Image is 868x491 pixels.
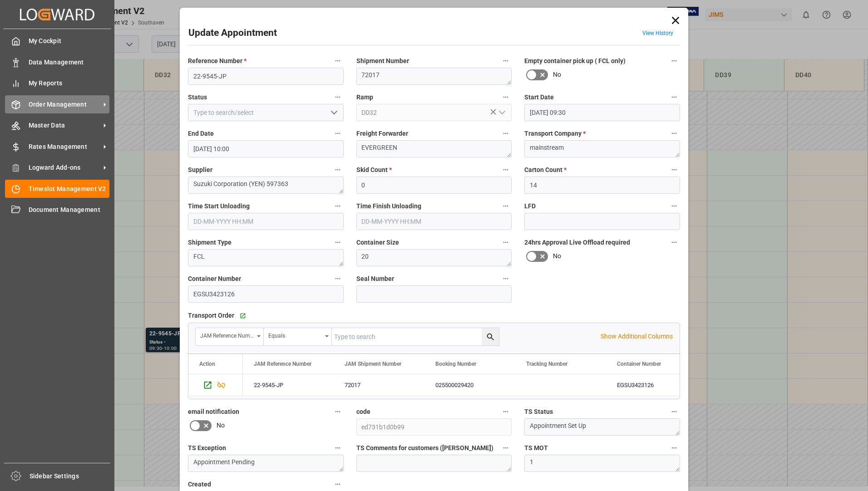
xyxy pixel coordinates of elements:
button: search button [482,328,499,345]
button: End Date [332,128,344,139]
span: 24hrs Approval Live Offload required [524,238,630,247]
input: DD-MM-YYYY HH:MM [356,213,512,230]
button: Shipment Type [332,236,344,248]
span: My Reports [29,79,110,88]
textarea: 20 [356,249,512,266]
span: Time Start Unloading [188,201,250,211]
button: Shipment Number [500,55,512,67]
button: Carton Count * [668,164,680,176]
span: LFD [524,201,536,211]
button: TS MOT [668,442,680,454]
span: Shipment Type [188,238,232,247]
span: Start Date [524,93,554,102]
span: My Cockpit [29,36,110,46]
button: Supplier [332,164,344,176]
span: Ramp [356,93,373,102]
span: Reference Number [188,56,247,66]
div: Press SPACE to select this row. [188,374,243,396]
div: Equals [268,329,322,340]
span: Status [188,93,207,102]
p: Show Additional Columns [601,332,673,341]
button: Skid Count * [500,164,512,176]
button: code [500,406,512,417]
button: TS Exception [332,442,344,454]
span: JAM Reference Number [254,361,311,367]
span: Skid Count [356,165,392,175]
span: Data Management [29,58,110,67]
span: Container Number [617,361,661,367]
span: Booking Number [435,361,476,367]
input: Type to search [332,328,499,345]
a: Data Management [5,53,109,71]
span: TS Exception [188,443,226,453]
button: Time Finish Unloading [500,200,512,212]
div: EGSU3423126 [606,374,697,396]
textarea: FCL [188,249,344,266]
textarea: 1 [524,455,680,472]
button: Reference Number * [332,55,344,67]
span: Logward Add-ons [29,163,100,172]
button: Freight Forwarder [500,128,512,139]
div: Action [199,361,215,367]
a: Document Management [5,201,109,219]
button: TS Status [668,406,680,417]
span: Rates Management [29,142,100,152]
span: Time Finish Unloading [356,201,421,211]
button: Created [332,478,344,490]
span: Document Management [29,205,110,215]
input: Type to search/select [188,104,344,121]
textarea: Appointment Set Up [524,418,680,436]
button: Status [332,91,344,103]
span: No [553,251,561,261]
span: Sidebar Settings [30,471,111,481]
span: Tracking Number [526,361,567,367]
span: End Date [188,129,214,138]
button: Ramp [500,91,512,103]
button: TS Comments for customers ([PERSON_NAME]) [500,442,512,454]
button: LFD [668,200,680,212]
span: Container Number [188,274,241,284]
textarea: EVERGREEN [356,140,512,157]
span: TS MOT [524,443,548,453]
span: TS Status [524,407,553,417]
button: Container Number [332,273,344,285]
input: DD-MM-YYYY HH:MM [524,104,680,121]
span: No [553,70,561,79]
button: Container Size [500,236,512,248]
span: Empty container pick up ( FCL only) [524,56,626,66]
button: 24hrs Approval Live Offload required [668,236,680,248]
textarea: 72017 [356,68,512,85]
span: Supplier [188,165,212,175]
button: open menu [264,328,332,345]
input: DD-MM-YYYY HH:MM [188,213,344,230]
span: Transport Order [188,311,234,320]
textarea: Suzuki Corporation (YEN) 597363 [188,177,344,194]
span: No [217,421,225,430]
button: open menu [495,106,508,120]
button: email notification [332,406,344,417]
button: Transport Company * [668,128,680,139]
span: Seal Number [356,274,394,284]
span: Shipment Number [356,56,409,66]
span: email notification [188,407,239,417]
a: My Reports [5,74,109,92]
h2: Update Appointment [188,26,277,40]
button: Time Start Unloading [332,200,344,212]
span: code [356,407,370,417]
span: JAM Shipment Number [345,361,401,367]
a: View History [642,30,673,36]
input: Type to search/select [356,104,512,121]
div: 025500029420 [424,374,515,396]
textarea: Appointment Pending [188,455,344,472]
button: Empty container pick up ( FCL only) [668,55,680,67]
div: JAM Reference Number [200,329,254,340]
span: Order Management [29,100,100,109]
a: My Cockpit [5,32,109,50]
button: open menu [326,106,340,120]
textarea: mainstream [524,140,680,157]
span: Container Size [356,238,399,247]
span: Timeslot Management V2 [29,184,110,194]
button: Start Date [668,91,680,103]
div: 72017 [334,374,424,396]
div: 22-9545-JP [243,374,334,396]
